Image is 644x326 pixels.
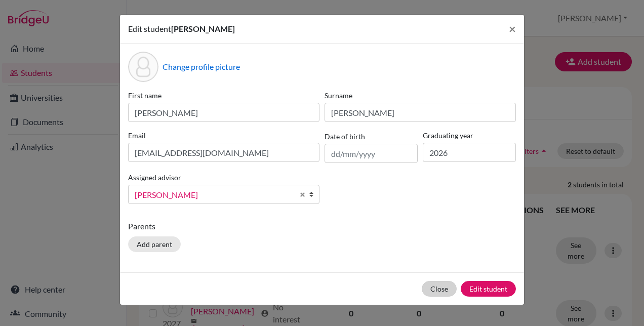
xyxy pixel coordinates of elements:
input: dd/mm/yyyy [325,144,418,163]
span: [PERSON_NAME] [135,188,294,201]
label: Assigned advisor [128,172,181,183]
span: Edit student [128,24,171,33]
button: Close [501,15,524,43]
div: Profile picture [128,52,158,82]
span: [PERSON_NAME] [171,24,235,33]
label: Graduating year [423,130,516,141]
label: Date of birth [325,131,365,142]
label: Email [128,130,319,141]
button: Edit student [461,281,516,297]
button: Close [422,281,457,297]
label: Surname [325,90,516,101]
label: First name [128,90,319,101]
p: Parents [128,220,516,232]
button: Add parent [128,236,181,252]
span: × [509,21,516,36]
